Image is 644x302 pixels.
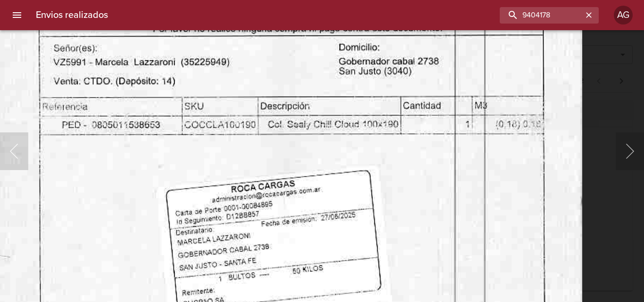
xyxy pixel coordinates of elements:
h6: Envios realizados [36,8,108,23]
button: menu [6,4,28,26]
div: AG [614,6,633,24]
button: Siguiente [616,132,644,170]
div: Abrir información de usuario [614,6,633,24]
input: buscar [500,7,583,24]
